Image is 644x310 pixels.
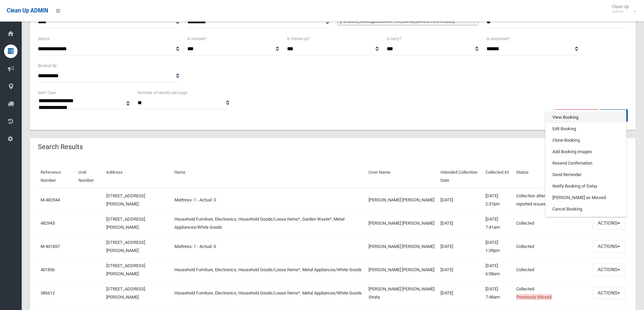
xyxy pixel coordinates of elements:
label: Is follow up? [287,35,310,43]
a: [STREET_ADDRESS][PERSON_NAME] [106,263,145,276]
label: Status [38,35,50,43]
a: Send Reminder [546,169,626,180]
a: [STREET_ADDRESS][PERSON_NAME] [106,286,145,300]
td: Collected [514,212,590,235]
button: Actions [593,287,625,299]
td: [DATE] [438,212,483,235]
th: Address [103,165,172,188]
header: Search Results [30,140,91,153]
label: Item Type [38,89,56,96]
th: Unit Number [76,165,103,188]
button: Actions [593,240,625,253]
a: View Booking [546,112,626,123]
td: [DATE] [438,258,483,281]
span: Clean Up ADMIN [7,7,48,14]
span: Clean Up [609,4,636,14]
button: Actions [593,263,625,276]
th: Collected At [483,165,514,188]
td: [PERSON_NAME] [PERSON_NAME] [366,258,438,281]
button: Search [600,109,628,122]
a: 386612 [41,290,55,295]
a: Resend Confirmation [546,158,626,169]
a: [STREET_ADDRESS][PERSON_NAME] [106,193,145,206]
td: [DATE] 2:37pm [483,188,514,212]
th: Items [172,165,366,188]
td: [PERSON_NAME] [PERSON_NAME] Strata [366,281,438,305]
a: 482943 [41,221,55,226]
label: Is early? [387,35,402,43]
a: Clone Booking [546,135,626,146]
label: Is missed? [187,35,207,43]
a: Cancel Booking [546,203,626,215]
th: User Name [366,165,438,188]
a: Edit Booking [546,123,626,135]
th: Reference Number [38,165,76,188]
td: Collected [514,258,590,281]
td: Household Furniture, Electronics, Household Goods/Loose Items*, Metal Appliances/White Goods [172,281,366,305]
td: Mattress: 1 - Actual: 0 [172,188,366,212]
span: Previously Missed [516,294,552,300]
button: Actions [593,217,625,229]
label: Number of results per page [138,89,187,96]
td: [DATE] 6:08am [483,258,514,281]
td: [PERSON_NAME] [PERSON_NAME] [366,212,438,235]
a: Clear Search [555,109,599,122]
a: [STREET_ADDRESS][PERSON_NAME] [106,240,145,253]
th: Intended Collection Date [438,165,483,188]
a: [STREET_ADDRESS][PERSON_NAME] [106,217,145,230]
td: [DATE] 1:39pm [483,235,514,258]
td: [DATE] [438,235,483,258]
td: [PERSON_NAME] [PERSON_NAME] [366,235,438,258]
small: Admin [612,9,629,14]
a: M-401857 [41,244,60,249]
a: [PERSON_NAME] as Missed [546,192,626,203]
a: 401856 [41,267,55,272]
td: [DATE] [438,188,483,212]
a: Notify Booking of Delay [546,180,626,192]
a: M-482944 [41,197,60,202]
label: Booked By [38,62,57,69]
td: [DATE] 7:41am [483,212,514,235]
a: Add Booking Images [546,146,626,158]
td: [PERSON_NAME] [PERSON_NAME] [366,188,438,212]
td: Collected [514,281,590,305]
td: [DATE] [438,281,483,305]
td: [DATE] 7:48am [483,281,514,305]
th: Status [514,165,590,188]
td: Mattress: 1 - Actual: 0 [172,235,366,258]
td: Collection attempted but driver reported issues [514,188,590,212]
td: Household Furniture, Electronics, Household Goods/Loose Items*, Metal Appliances/White Goods [172,258,366,281]
td: Collected [514,235,590,258]
td: Household Furniture, Electronics, Household Goods/Loose Items*, Garden Waste*, Metal Appliances/W... [172,212,366,235]
label: Is oversized? [486,35,510,43]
